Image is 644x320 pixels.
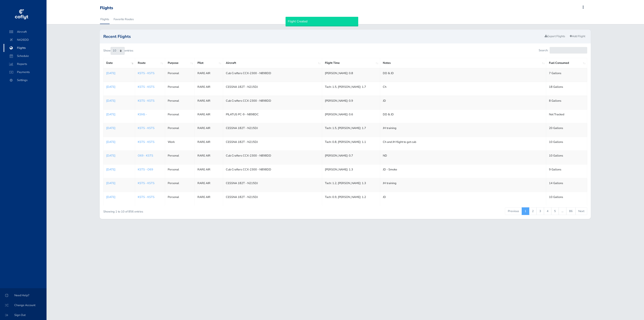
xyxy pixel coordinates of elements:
td: 10 Gallons [546,151,587,164]
td: Tach: 0.8, [PERSON_NAME]: 1.1 [322,137,380,150]
a: [DATE] [106,181,132,185]
td: [PERSON_NAME]: 0.8 [322,68,380,82]
td: ND [380,151,546,164]
td: JD - Smoke [380,164,546,178]
a: Export Flights [543,33,567,40]
td: RARE AIR [195,82,223,96]
td: JH training [380,178,546,192]
a: [DATE] [106,126,132,130]
td: Personal [165,68,195,82]
td: CESSNA 182T - N215DJ [223,192,322,206]
a: Favorite Routes [113,14,134,24]
td: Not Tracked [546,110,587,123]
td: RARE AIR [195,137,223,150]
td: Personal [165,164,195,178]
p: [DATE] [106,153,132,158]
a: KSTS - KSTS [138,99,155,103]
td: CESSNA 182T - N215DJ [223,123,322,137]
td: Cub Crafters CCX-2300 - N898DD [223,151,322,164]
div: Showing 1 to 10 of 856 entries [103,207,302,214]
span: Sign Out [5,311,41,319]
td: Tach: 1.2, [PERSON_NAME]: 1.3 [322,178,380,192]
th: Purpose: activate to sort column ascending [165,58,195,68]
td: RARE AIR [195,192,223,206]
th: Notes: activate to sort column ascending [380,58,546,68]
td: 18 Gallons [546,82,587,96]
td: Cub Crafters CCX-2300 - N898DD [223,96,322,109]
td: PILATUS PC-9 - N898DC [223,110,322,123]
a: 4 [544,207,551,215]
a: KSTS - KSTS [138,85,155,89]
td: Personal [165,151,195,164]
td: RARE AIR [195,96,223,109]
a: Next [575,207,587,215]
td: Personal [165,110,195,123]
td: Work [165,137,195,150]
a: [DATE] [106,71,132,75]
a: KSTS - O69 [138,168,153,172]
td: 7 Gallons [546,68,587,82]
a: [DATE] [106,195,132,199]
td: 8 Gallons [546,96,587,109]
span: Aircraft [8,28,42,36]
td: Personal [165,192,195,206]
span: Settings [8,76,42,84]
th: Aircraft: activate to sort column ascending [223,58,322,68]
td: 10 Gallons [546,137,587,150]
label: Search: [539,47,587,54]
th: Flight Time: activate to sort column ascending [322,58,380,68]
a: O69 - KSTS [138,154,153,158]
td: RARE AIR [195,68,223,82]
td: DD & JD [380,110,546,123]
td: Ch and JH flight to get cub [380,137,546,150]
td: JD [380,192,546,206]
a: 2 [529,207,537,215]
td: [PERSON_NAME]: 1.3 [322,164,380,178]
a: KSNS - [138,112,147,116]
span: Flights [8,44,42,52]
a: 3 [536,207,544,215]
td: [PERSON_NAME]: 0.9 [322,96,380,109]
a: 5 [551,207,559,215]
img: coflyt logo [14,8,29,21]
h2: Recent Flights [103,34,543,39]
a: [DATE] [106,99,132,103]
th: Route: activate to sort column ascending [135,58,165,68]
td: 9 Gallons [546,164,587,178]
td: CESSNA 182T - N215DJ [223,82,322,96]
td: 10 Gallons [546,192,587,206]
td: JH training [380,123,546,137]
td: Personal [165,82,195,96]
a: KSTS - KSTS [138,140,155,144]
td: CESSNA 182T - N215DJ [223,178,322,192]
td: Cub Crafters CCX-2300 - N898DD [223,68,322,82]
a: Add Flight [568,33,587,40]
a: [DATE] [106,140,132,144]
th: Fuel Consumed: activate to sort column ascending [546,58,587,68]
td: Personal [165,178,195,192]
td: Personal [165,96,195,109]
td: Tach: 1.5, [PERSON_NAME]: 1.7 [322,82,380,96]
select: Showentries [111,47,125,55]
td: CESSNA 182T - N215DJ [223,137,322,150]
a: [DATE] [106,85,132,89]
td: RARE AIR [195,110,223,123]
span: Payments [8,68,42,76]
a: KSTS - KSTS [138,126,155,130]
a: KSTS - KSTS [138,71,155,75]
span: N426DD [8,36,42,44]
span: Change Account [5,301,41,309]
div: Flights [100,6,113,11]
a: [DATE] [106,167,132,172]
label: Show entries [103,47,133,55]
a: 86 [566,207,576,215]
td: [PERSON_NAME]: 0.6 [322,110,380,123]
td: Tach: 0.9, [PERSON_NAME]: 1.2 [322,192,380,206]
input: Search: [550,47,587,54]
td: RARE AIR [195,151,223,164]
